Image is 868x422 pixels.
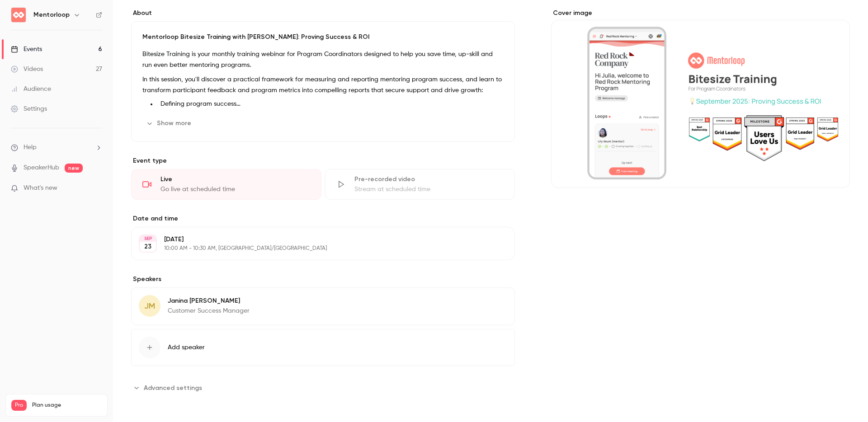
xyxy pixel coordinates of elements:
[131,214,515,223] label: Date and time
[11,104,47,113] div: Settings
[160,185,310,194] div: Go live at scheduled time
[551,9,850,188] section: Cover image
[11,84,51,94] div: Audience
[11,65,43,74] div: Videos
[142,74,504,96] p: In this session, you'll discover a practical framework for measuring and reporting mentoring prog...
[131,156,515,165] p: Event type
[91,184,102,192] iframe: Noticeable Trigger
[131,9,515,18] label: About
[11,400,27,411] span: Pro
[131,380,515,395] section: Advanced settings
[32,402,102,409] span: Plan usage
[354,185,504,194] div: Stream at scheduled time
[354,175,504,184] div: Pre-recorded video
[24,143,37,152] span: Help
[144,300,155,312] span: JM
[164,245,467,252] p: 10:00 AM - 10:30 AM, [GEOGRAPHIC_DATA]/[GEOGRAPHIC_DATA]
[142,33,504,42] p: Mentorloop Bitesize Training with [PERSON_NAME]: Proving Success & ROI
[131,275,515,284] label: Speakers
[131,287,515,325] div: JMJanina [PERSON_NAME]Customer Success Manager
[11,143,102,152] li: help-dropdown-opener
[131,380,208,395] button: Advanced settings
[24,183,57,193] span: What's new
[33,10,70,19] h6: Mentorloop
[164,235,467,244] p: [DATE]
[142,116,197,131] button: Show more
[131,329,515,366] button: Add speaker
[11,8,26,22] img: Mentorloop
[157,99,504,109] li: Defining program success
[11,45,42,54] div: Events
[131,169,321,200] div: LiveGo live at scheduled time
[24,163,59,173] a: SpeakerHub
[140,235,156,242] div: SEP
[168,296,250,305] p: Janina [PERSON_NAME]
[144,383,202,393] span: Advanced settings
[551,9,850,18] label: Cover image
[144,242,151,251] p: 23
[168,343,205,352] span: Add speaker
[168,306,250,315] p: Customer Success Manager
[142,49,504,70] p: Bitesize Training is your monthly training webinar for Program Coordinators designed to help you ...
[325,169,515,200] div: Pre-recorded videoStream at scheduled time
[65,164,83,173] span: new
[160,175,310,184] div: Live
